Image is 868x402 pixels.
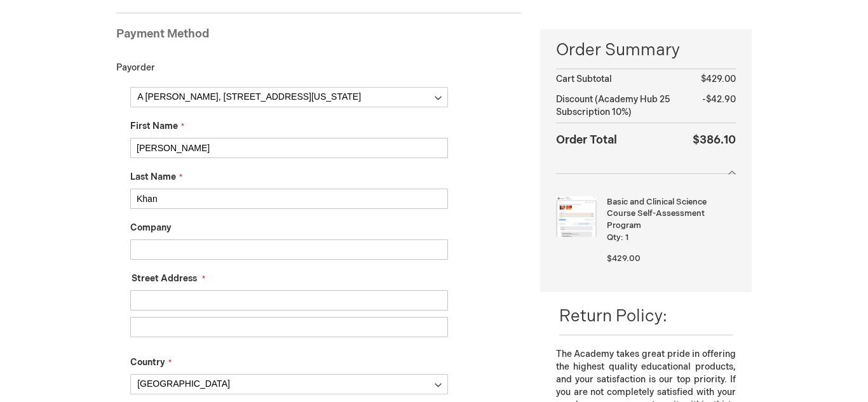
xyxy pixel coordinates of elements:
[559,307,667,326] span: Return Policy:
[701,74,736,84] span: $429.00
[625,232,628,243] span: 1
[130,222,172,233] span: Company
[556,69,692,90] th: Cart Subtotal
[116,26,521,49] div: Payment Method
[132,273,197,284] span: Street Address
[607,196,733,232] strong: Basic and Clinical Science Course Self-Assessment Program
[116,62,155,73] span: Payorder
[693,133,736,147] span: $386.10
[556,94,670,117] span: Discount (Academy Hub 25 Subscription 10%)
[607,232,621,243] span: Qty
[130,357,165,368] span: Country
[702,94,736,105] span: -$42.90
[130,171,176,182] span: Last Name
[130,121,178,131] span: First Name
[556,39,736,69] span: Order Summary
[556,130,617,149] strong: Order Total
[556,196,597,237] img: Basic and Clinical Science Course Self-Assessment Program
[607,253,641,264] span: $429.00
